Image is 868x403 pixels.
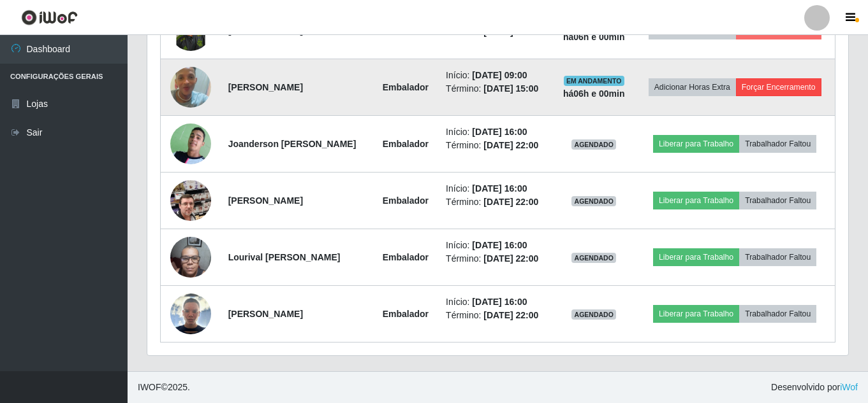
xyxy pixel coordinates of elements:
button: Liberar para Trabalho [653,248,739,266]
button: Trabalhador Faltou [739,248,816,266]
strong: Embalador [383,309,429,319]
li: Término: [446,82,545,95]
button: Liberar para Trabalho [653,192,739,209]
strong: [PERSON_NAME] [228,25,303,36]
span: AGENDADO [571,196,616,206]
strong: Joanderson [PERSON_NAME] [228,139,357,149]
li: Início: [446,295,545,309]
strong: Embalador [383,195,429,206]
time: [DATE] 22:00 [483,140,538,150]
time: [DATE] 15:00 [483,83,538,94]
li: Término: [446,309,545,322]
time: [DATE] 16:00 [472,297,527,307]
li: Término: [446,195,545,209]
time: [DATE] 09:00 [472,70,527,80]
time: [DATE] 22:00 [483,310,538,320]
button: Liberar para Trabalho [653,135,739,153]
time: [DATE] 16:00 [472,183,527,194]
strong: [PERSON_NAME] [228,82,303,92]
img: 1734287030319.jpeg [170,51,211,124]
img: 1753462456105.jpeg [170,293,211,334]
button: Trabalhador Faltou [739,305,816,323]
button: Trabalhador Faltou [739,135,816,153]
span: IWOF [138,382,161,392]
li: Início: [446,182,545,195]
a: iWof [840,382,858,392]
span: Desenvolvido por [771,381,858,394]
li: Término: [446,139,545,152]
li: Início: [446,239,545,252]
span: AGENDADO [571,309,616,320]
button: Liberar para Trabalho [653,305,739,323]
img: 1752365039975.jpeg [170,230,211,284]
span: © 2025 . [138,381,190,394]
strong: Lourival [PERSON_NAME] [228,252,341,262]
li: Início: [446,69,545,82]
button: Adicionar Horas Extra [649,78,736,96]
strong: há 06 h e 00 min [563,88,625,99]
time: [DATE] 16:00 [472,240,527,250]
img: 1697137663961.jpeg [170,116,211,172]
strong: há 06 h e 00 min [563,32,625,42]
strong: Embalador [383,25,429,36]
li: Início: [446,125,545,139]
strong: Embalador [383,252,429,262]
button: Trabalhador Faltou [739,192,816,209]
button: Forçar Encerramento [736,78,821,96]
span: EM ANDAMENTO [564,76,624,86]
time: [DATE] 22:00 [483,197,538,207]
strong: [PERSON_NAME] [228,309,303,319]
strong: Embalador [383,139,429,149]
strong: [PERSON_NAME] [228,195,303,206]
span: AGENDADO [571,253,616,263]
li: Término: [446,252,545,265]
span: AGENDADO [571,139,616,150]
time: [DATE] 22:00 [483,253,538,264]
time: [DATE] 16:00 [472,127,527,137]
img: CoreUI Logo [21,10,78,25]
strong: Embalador [383,82,429,92]
img: 1699235527028.jpeg [170,164,211,237]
